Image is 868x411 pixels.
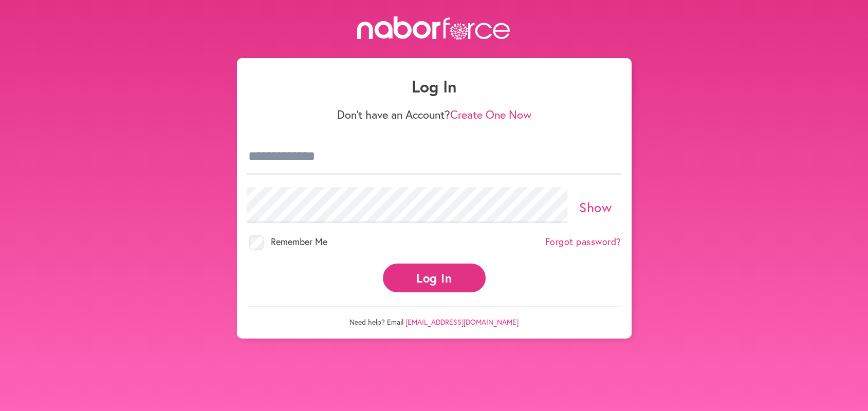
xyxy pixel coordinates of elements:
a: Create One Now [450,107,531,122]
h1: Log In [247,77,621,96]
a: Show [579,198,612,216]
button: Log In [383,264,486,292]
span: Remember Me [271,235,327,248]
p: Need help? Email [247,306,621,327]
a: [EMAIL_ADDRESS][DOMAIN_NAME] [405,317,519,327]
a: Forgot password? [545,236,621,248]
p: Don't have an Account? [247,108,621,121]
